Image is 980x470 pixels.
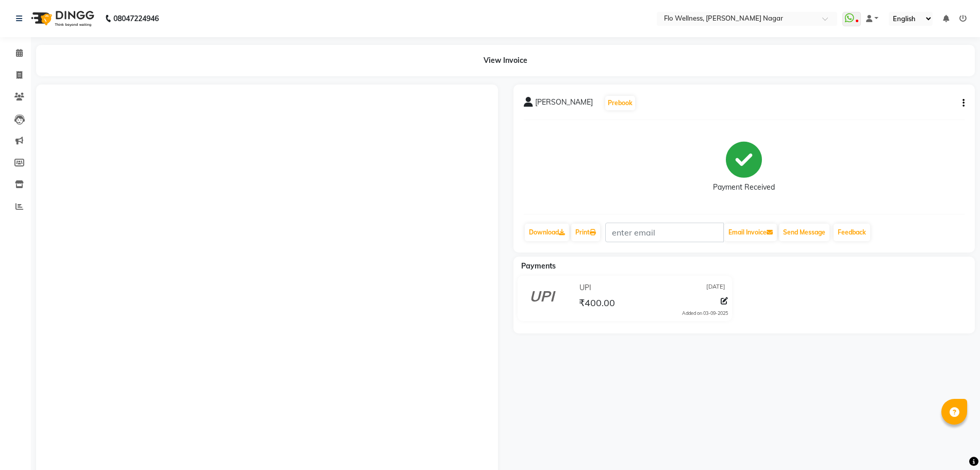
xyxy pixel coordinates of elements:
a: Feedback [834,224,870,241]
div: Payment Received [713,182,775,193]
span: Payments [521,261,556,271]
span: UPI [579,282,591,293]
input: enter email [605,223,724,242]
button: Prebook [605,96,635,110]
b: 08047224946 [113,4,159,33]
div: Added on 03-09-2025 [682,310,728,317]
a: Print [571,224,600,241]
button: Send Message [779,224,829,241]
a: Download [525,224,569,241]
div: View Invoice [36,45,975,76]
button: Email Invoice [724,224,777,241]
img: logo [26,4,97,33]
span: ₹400.00 [579,297,615,311]
span: [DATE] [706,282,725,293]
span: [PERSON_NAME] [535,97,593,111]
